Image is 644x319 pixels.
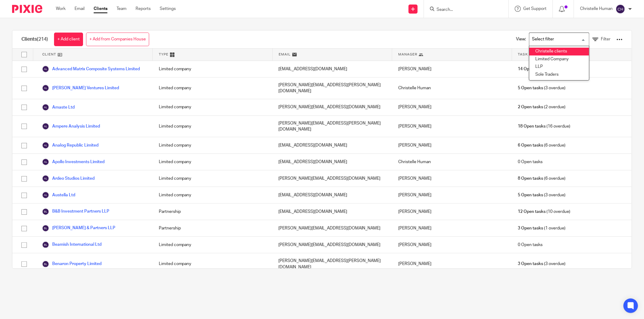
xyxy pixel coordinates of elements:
[42,191,49,199] img: svg%3E
[56,6,66,12] a: Work
[42,65,140,73] a: Advanced Matrix Composite Systems Limited
[18,49,30,60] input: Select all
[529,55,589,63] li: Limited Company
[42,158,104,166] a: Apollo Investments Limited
[42,84,49,92] img: svg%3E
[518,66,570,72] span: (14 overdue)
[518,123,570,129] span: (16 overdue)
[153,77,273,99] div: Limited company
[529,33,589,46] div: Search for option
[392,170,512,187] div: [PERSON_NAME]
[42,261,49,268] img: svg%3E
[398,52,417,57] span: Manager
[518,159,543,165] span: 0 Open tasks
[42,208,109,215] a: B&B Investment Partners LLP
[601,37,610,41] span: Filter
[42,208,49,215] img: svg%3E
[42,104,75,111] a: Amaste Ltd
[507,30,623,48] div: View:
[153,61,273,77] div: Limited company
[153,99,273,115] div: Limited company
[272,170,392,187] div: [PERSON_NAME][EMAIL_ADDRESS][DOMAIN_NAME]
[518,142,543,148] span: 6 Open tasks
[37,37,48,42] span: (214)
[153,204,273,220] div: Partnership
[42,65,49,73] img: svg%3E
[518,175,566,182] span: (6 overdue)
[42,261,101,268] a: Benaron Property Limited
[42,158,49,166] img: svg%3E
[117,6,127,12] a: Team
[523,7,546,11] span: Get Support
[518,261,566,267] span: (3 overdue)
[159,52,168,57] span: Type
[392,204,512,220] div: [PERSON_NAME]
[518,192,566,198] span: (3 overdue)
[42,123,49,130] img: svg%3E
[42,241,101,248] a: Beamish International Ltd
[529,48,589,55] li: Christelle clients
[42,142,49,149] img: svg%3E
[392,253,512,275] div: [PERSON_NAME]
[153,154,273,170] div: Limited company
[529,71,589,79] li: Sole Traders
[518,242,543,248] span: 0 Open tasks
[392,99,512,115] div: [PERSON_NAME]
[272,61,392,77] div: [EMAIL_ADDRESS][DOMAIN_NAME]
[272,204,392,220] div: [EMAIL_ADDRESS][DOMAIN_NAME]
[580,6,613,12] p: Christelle Human
[518,261,543,267] span: 3 Open tasks
[153,220,273,236] div: Partnership
[392,237,512,253] div: [PERSON_NAME]
[529,63,589,71] li: LLP
[518,225,543,231] span: 3 Open tasks
[518,123,546,129] span: 18 Open tasks
[42,123,100,130] a: Ampere Analysis Limited
[518,192,543,198] span: 5 Open tasks
[518,209,570,215] span: (10 overdue)
[54,33,83,46] a: + Add client
[42,104,49,111] img: svg%3E
[272,77,392,99] div: [PERSON_NAME][EMAIL_ADDRESS][PERSON_NAME][DOMAIN_NAME]
[94,6,107,12] a: Clients
[392,61,512,77] div: [PERSON_NAME]
[392,77,512,99] div: Christelle Human
[518,142,566,148] span: (6 overdue)
[153,170,273,187] div: Limited company
[153,137,273,153] div: Limited company
[518,225,566,231] span: (1 overdue)
[530,34,586,45] input: Search for option
[279,52,291,57] span: Email
[272,237,392,253] div: [PERSON_NAME][EMAIL_ADDRESS][DOMAIN_NAME]
[518,85,566,91] span: (3 overdue)
[392,187,512,203] div: [PERSON_NAME]
[12,5,42,13] img: Pixie
[136,6,151,12] a: Reports
[42,142,98,149] a: Analog Republic Limited
[518,104,566,110] span: (2 overdue)
[272,253,392,275] div: [PERSON_NAME][EMAIL_ADDRESS][PERSON_NAME][DOMAIN_NAME]
[42,225,115,232] a: [PERSON_NAME] & Partners LLP
[272,116,392,137] div: [PERSON_NAME][EMAIL_ADDRESS][PERSON_NAME][DOMAIN_NAME]
[272,220,392,236] div: [PERSON_NAME][EMAIL_ADDRESS][DOMAIN_NAME]
[42,175,49,182] img: svg%3E
[272,137,392,153] div: [EMAIL_ADDRESS][DOMAIN_NAME]
[42,52,56,57] span: Client
[518,85,543,91] span: 5 Open tasks
[392,154,512,170] div: Christelle Human
[392,137,512,153] div: [PERSON_NAME]
[518,104,543,110] span: 2 Open tasks
[160,6,176,12] a: Settings
[42,241,49,248] img: svg%3E
[272,99,392,115] div: [PERSON_NAME][EMAIL_ADDRESS][DOMAIN_NAME]
[75,6,85,12] a: Email
[392,220,512,236] div: [PERSON_NAME]
[518,66,546,72] span: 14 Open tasks
[392,116,512,137] div: [PERSON_NAME]
[272,154,392,170] div: [EMAIL_ADDRESS][DOMAIN_NAME]
[42,191,75,199] a: Austella Ltd
[153,237,273,253] div: Limited company
[518,175,543,182] span: 8 Open tasks
[42,225,49,232] img: svg%3E
[153,116,273,137] div: Limited company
